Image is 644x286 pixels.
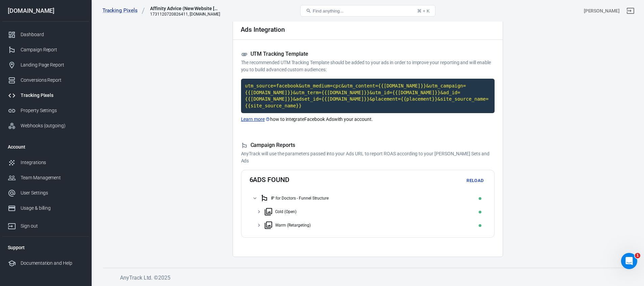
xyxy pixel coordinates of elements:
[584,7,620,15] div: Account id: HvykQlav
[313,8,343,14] span: Find anything...
[65,55,84,62] div: • [DATE]
[275,209,297,214] div: Cold (Open)
[24,30,63,37] div: [PERSON_NAME]
[241,116,270,123] a: Learn more
[2,201,89,216] a: Usage & billing
[479,211,481,213] span: OK
[2,139,89,155] li: Account
[241,59,495,73] p: The recommended UTM Tracking Template should be added to your ads in order to improve your report...
[417,8,430,14] div: ⌘ + K
[120,274,627,282] h6: AnyTrack Ltd. © 2025
[21,61,84,69] div: Landing Page Report
[2,239,89,256] li: Support
[2,103,89,118] a: Property Settings
[8,23,21,36] img: Profile image for Jose
[21,260,84,267] div: Documentation and Help
[24,23,194,29] span: you need to revise your server logs to see which calls returns that error
[241,142,495,149] h5: Campaign Reports
[2,185,89,201] a: User Settings
[21,46,84,53] div: Campaign Report
[622,3,639,19] a: Sign out
[68,211,135,238] button: Messages
[249,176,289,186] h4: 6 ads found
[27,228,41,232] span: Home
[2,155,89,170] a: Integrations
[2,8,89,14] div: [DOMAIN_NAME]
[21,159,84,166] div: Integrations
[21,174,84,181] div: Team Management
[8,48,21,61] img: Profile image for Jose
[50,3,87,14] h1: Messages
[300,5,435,17] button: Find anything...⌘ + K
[21,77,84,84] div: Conversions Report
[21,92,84,99] div: Tracking Pixels
[621,253,637,269] iframe: To enrich screen reader interactions, please activate Accessibility in Grammarly extension settings
[2,57,89,73] a: Landing Page Report
[2,42,89,57] a: Campaign Report
[241,79,495,113] code: Click to copy
[21,189,84,197] div: User Settings
[2,73,89,88] a: Conversions Report
[479,197,481,200] span: OK
[479,224,481,227] span: OK
[21,223,84,230] div: Sign out
[241,150,495,164] p: AnyTrack will use the parameters passed into your Ads URL to report ROAS according to your [PERSO...
[241,26,285,33] h2: Ads Integration
[21,107,84,114] div: Property Settings
[2,88,89,103] a: Tracking Pixels
[464,176,486,186] button: Reload
[88,228,114,232] span: Messages
[271,196,329,201] div: IP for Doctors - Funnel Structure
[102,7,145,14] a: Tracking Pixels
[2,118,89,133] a: Webhooks (outgoing)
[21,31,84,38] div: Dashboard
[21,205,84,212] div: Usage & billing
[635,253,640,258] span: 1
[275,223,311,228] div: Warm (Retargeting)
[24,48,284,54] span: I am closing this conversation for now. You can always respond later or start a new conversation.
[150,5,218,12] div: Affinity Advice (New Website 17/06/25)
[2,216,89,234] a: Sign out
[2,27,89,42] a: Dashboard
[241,116,495,123] p: how to integrate Facebook Ads with your account.
[21,122,84,129] div: Webhooks (outgoing)
[150,12,220,17] div: 1731120720826411, affinityadvice.co.uk
[2,170,89,185] a: Team Management
[241,51,495,58] h5: UTM Tracking Template
[65,30,85,37] div: • 8m ago
[24,55,63,62] div: [PERSON_NAME]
